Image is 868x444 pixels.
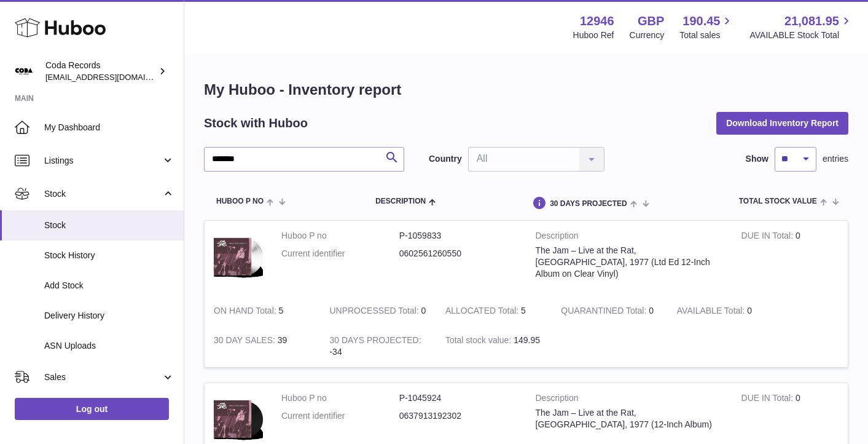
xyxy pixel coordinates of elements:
span: AVAILABLE Stock Total [749,30,853,41]
span: Total stock value [739,197,817,205]
span: My Dashboard [44,122,174,133]
span: Delivery History [44,310,174,322]
h1: My Huboo - Inventory report [204,80,848,100]
span: Stock History [44,250,174,261]
img: product image [214,230,263,283]
strong: Description [536,392,723,407]
span: Sales [44,371,162,383]
span: Description [375,197,426,205]
span: entries [823,153,848,165]
dd: P-1059833 [399,230,517,242]
td: 0 [668,296,783,326]
strong: Description [536,230,723,245]
span: Total sales [679,30,734,41]
div: Coda Records [45,60,156,83]
td: 0 [320,296,436,326]
td: 5 [205,296,320,326]
div: The Jam – Live at the Rat, [GEOGRAPHIC_DATA], 1977 (12-Inch Album) [536,407,723,430]
span: ASN Uploads [44,340,174,352]
dt: Current identifier [281,410,399,422]
span: 0 [649,306,654,315]
span: Huboo P no [216,197,264,205]
span: Add Stock [44,280,174,291]
strong: ON HAND Total [214,306,279,319]
dt: Huboo P no [281,392,399,404]
td: -34 [320,325,436,367]
strong: 12946 [580,13,614,30]
img: haz@pcatmedia.com [15,62,33,81]
dt: Current identifier [281,248,399,260]
strong: 30 DAY SALES [214,335,278,348]
div: Currency [630,30,665,41]
dd: 0637913192302 [399,410,517,422]
span: Stock [44,188,162,200]
div: The Jam – Live at the Rat, [GEOGRAPHIC_DATA], 1977 (Ltd Ed 12-Inch Album on Clear Vinyl) [536,245,723,280]
h2: Stock with Huboo [204,115,308,132]
span: 190.45 [682,13,720,30]
dt: Huboo P no [281,230,399,242]
strong: 30 DAYS PROJECTED [329,335,421,348]
td: 0 [732,221,848,296]
a: Log out [15,398,169,420]
button: Download Inventory Report [716,112,848,134]
td: 5 [436,296,552,326]
strong: Total stock value [445,335,514,348]
strong: DUE IN Total [741,393,796,406]
strong: GBP [638,13,664,30]
strong: ALLOCATED Total [445,306,521,319]
dd: 0602561260550 [399,248,517,260]
strong: QUARANTINED Total [561,306,649,319]
div: Huboo Ref [573,30,614,41]
strong: DUE IN Total [741,231,796,244]
span: [EMAIL_ADDRESS][DOMAIN_NAME] [45,72,181,82]
strong: UNPROCESSED Total [329,306,421,319]
a: 21,081.95 AVAILABLE Stock Total [749,13,853,41]
a: 190.45 Total sales [679,13,734,41]
label: Country [429,153,462,165]
span: 30 DAYS PROJECTED [550,200,627,208]
span: 21,081.95 [784,13,839,30]
dd: P-1045924 [399,392,517,404]
span: 149.95 [514,335,540,345]
span: Stock [44,220,174,231]
strong: AVAILABLE Total [677,306,747,319]
label: Show [746,153,768,165]
span: Listings [44,155,162,167]
td: 39 [205,325,320,367]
